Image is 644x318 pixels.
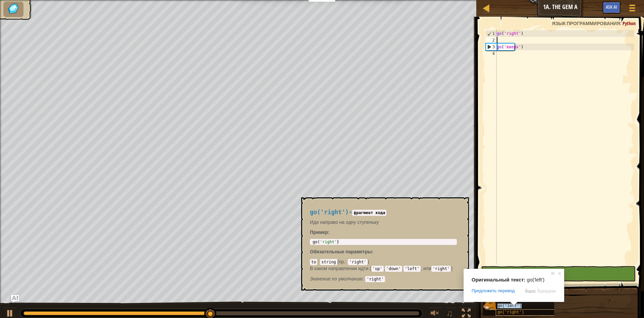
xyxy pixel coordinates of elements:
span: go('right') [310,209,349,215]
ya-tr-span: go('right') [497,310,524,315]
span: Предложить перевод [472,288,515,294]
code: to [310,259,317,265]
code: 'down' [385,266,402,272]
button: Shift+Enter: Выполнить текущий код. [481,266,636,281]
button: Показать меню игры [624,1,641,17]
span: Язык программирования [552,20,620,26]
span: Обязательные параметры [310,249,372,254]
h4: - [310,209,457,215]
div: ( ) [310,258,457,282]
p: Иди направо на одну ступеньку [310,219,457,226]
code: 'right' [348,259,368,265]
div: 3 [486,44,497,50]
ya-tr-span: go('left') [497,304,522,308]
code: фрагмент кода [352,210,386,216]
img: portrait.png [483,297,496,310]
span: : [372,249,373,254]
span: : [620,20,623,26]
span: Оригинальный текст: [472,277,526,282]
code: string [320,259,337,265]
code: 'right' [431,266,451,272]
span: : [363,276,365,281]
ya-tr-span: Ask AI [606,4,617,10]
button: Ask AI [602,1,621,14]
strong: : [310,230,330,235]
span: : [317,259,320,264]
div: 4 [486,50,497,57]
code: 'right' [365,276,385,282]
p: В каком направлении идти ( , , , или ) [310,265,457,272]
code: 'left' [404,266,421,272]
span: Значение по умолчанию [310,276,363,281]
span: Пример [310,230,328,235]
code: 'up' [371,266,384,272]
div: 2 [486,37,497,44]
button: Ask AI [11,295,19,303]
span: go('left') [527,277,544,282]
div: 1 [486,30,497,37]
li: Соберите драгоценные камни. [3,2,23,17]
span: Python [623,20,636,26]
span: пр. [339,259,345,264]
span: : [345,259,348,264]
